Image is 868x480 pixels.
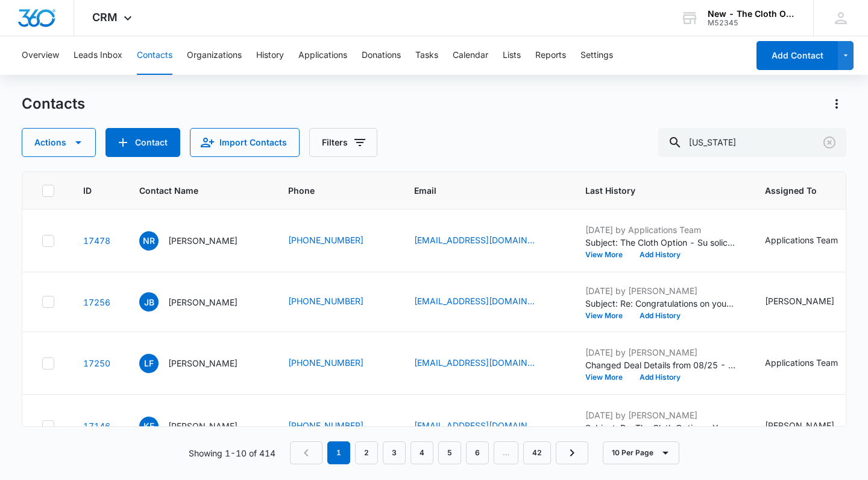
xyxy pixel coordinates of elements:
button: Calendar [453,36,488,75]
p: Subject: The Cloth Option - Su solicitud [image: image.png] Estimado/a [PERSON_NAME], Gracias por... [585,236,736,249]
span: Last History [585,184,719,197]
div: Email - Shanray6@yahoo.com - Select to Edit Field [414,356,556,371]
p: [PERSON_NAME] [168,420,237,432]
a: [PHONE_NUMBER] [288,234,363,246]
span: NR [139,231,159,251]
button: Add Contact [756,41,838,70]
p: Subject: Re: The Cloth Option - Your Package Has Shipped Hi [PERSON_NAME], According to USPS your... [585,421,736,434]
button: Contacts [137,36,172,75]
div: Phone - (213) 563-1769 - Select to Edit Field [288,295,385,309]
a: Page 5 [438,441,461,464]
em: 1 [327,441,350,464]
a: Next Page [556,441,588,464]
span: Contact Name [139,184,242,197]
a: [PHONE_NUMBER] [288,356,363,369]
p: Changed Deal Details from 08/25 - DEFERRED - no docs rcvd. Potential profile in Notes. 09/23 - Se... [585,359,736,371]
a: Navigate to contact details page for Nidia Rojas [83,235,110,246]
div: Assigned To - Applications Team - Select to Edit Field [765,356,860,371]
button: View More [585,251,631,258]
a: Page 4 [410,441,433,464]
button: Add History [631,251,689,258]
a: Page 3 [383,441,406,464]
button: Add History [631,312,689,319]
nav: Pagination [290,441,588,464]
div: Email - katherines317@outlook.com - Select to Edit Field [414,419,556,434]
div: Email - nidiarojas454@gmail.com - Select to Edit Field [414,234,556,248]
button: Clear [820,133,839,152]
button: View More [585,312,631,319]
a: Navigate to contact details page for LaShante Fitzpatrick [83,358,110,368]
div: account name [708,9,796,19]
div: Email - jeemee1209@gmail.com - Select to Edit Field [414,295,556,309]
button: Settings [580,36,613,75]
div: Contact Name - Nidia Rojas - Select to Edit Field [139,231,259,251]
span: Phone [288,184,368,197]
p: [DATE] by [PERSON_NAME] [585,346,736,359]
button: 10 Per Page [603,441,679,464]
span: Assigned To [765,184,842,197]
a: [PHONE_NUMBER] [288,295,363,307]
button: Organizations [187,36,242,75]
button: Donations [362,36,401,75]
p: [PERSON_NAME] [168,234,237,247]
a: [EMAIL_ADDRESS][DOMAIN_NAME] [414,419,535,432]
div: Assigned To - Sandra Bildstein - Select to Edit Field [765,419,856,434]
button: Import Contacts [190,128,300,157]
p: [PERSON_NAME] [168,357,237,370]
span: KE [139,417,159,436]
button: Lists [503,36,521,75]
span: CRM [92,11,118,24]
div: Contact Name - Katherine E. Wilkerson - Select to Edit Field [139,417,259,436]
input: Search Contacts [658,128,846,157]
a: Page 42 [523,441,551,464]
div: Assigned To - Faye Laherty - Select to Edit Field [765,295,856,309]
span: Email [414,184,539,197]
a: Page 6 [466,441,489,464]
div: account id [708,19,796,27]
a: [PHONE_NUMBER] [288,419,363,432]
span: JB [139,292,159,312]
p: [DATE] by [PERSON_NAME] [585,409,736,421]
div: Applications Team [765,356,838,369]
a: Navigate to contact details page for Jeehea Bahng [83,297,110,307]
button: Reports [535,36,566,75]
button: Add History [631,374,689,381]
a: [EMAIL_ADDRESS][DOMAIN_NAME] [414,295,535,307]
a: [EMAIL_ADDRESS][DOMAIN_NAME] [414,234,535,246]
button: Actions [22,128,96,157]
button: Overview [22,36,59,75]
button: Leads Inbox [74,36,122,75]
a: [EMAIL_ADDRESS][DOMAIN_NAME] [414,356,535,369]
p: Showing 1-10 of 414 [189,447,275,459]
div: Contact Name - Jeehea Bahng - Select to Edit Field [139,292,259,312]
div: Applications Team [765,234,838,246]
span: LF [139,354,159,373]
h1: Contacts [22,95,85,113]
div: [PERSON_NAME] [765,419,834,432]
div: Phone - (269) 816-5760 - Select to Edit Field [288,234,385,248]
div: Phone - (313) 923-5117 - Select to Edit Field [288,356,385,371]
button: Actions [827,94,846,114]
div: Phone - (734) 209-3014 - Select to Edit Field [288,419,385,434]
p: Subject: Re: Congratulations on your baby! Good morning! How exciting! My son is also a September... [585,297,736,310]
button: Add Contact [105,128,180,157]
button: History [256,36,284,75]
button: View More [585,374,631,381]
div: Contact Name - LaShante Fitzpatrick - Select to Edit Field [139,354,259,373]
button: Tasks [415,36,438,75]
button: Applications [298,36,347,75]
p: [DATE] by [PERSON_NAME] [585,284,736,297]
div: [PERSON_NAME] [765,295,834,307]
a: Page 2 [355,441,378,464]
a: Navigate to contact details page for Katherine E. Wilkerson [83,421,110,431]
p: [DATE] by Applications Team [585,223,736,236]
div: Assigned To - Applications Team - Select to Edit Field [765,234,860,248]
button: Filters [309,128,377,157]
span: ID [83,184,93,197]
p: [PERSON_NAME] [168,296,237,309]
